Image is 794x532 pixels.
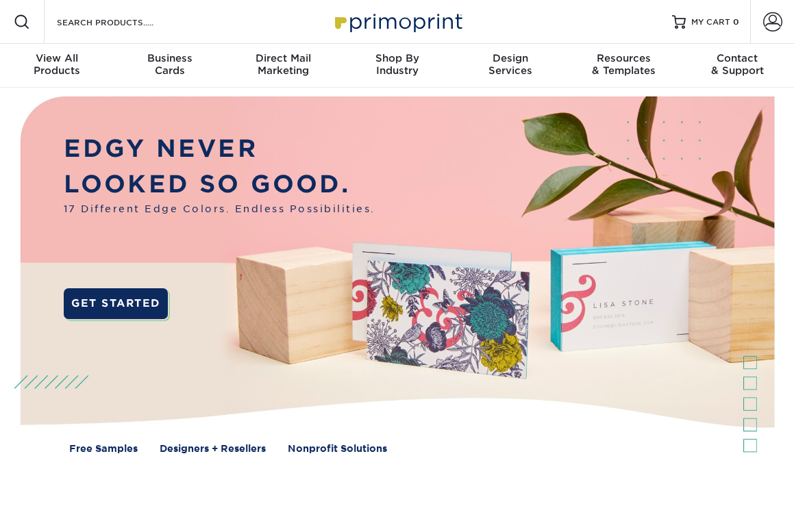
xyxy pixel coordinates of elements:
span: Resources [567,52,681,64]
a: Contact& Support [680,44,794,88]
input: SEARCH PRODUCTS..... [55,14,189,30]
span: Business [114,52,227,64]
a: DesignServices [454,44,567,88]
a: Nonprofit Solutions [288,442,387,456]
span: MY CART [691,16,730,28]
div: & Support [680,52,794,77]
p: EDGY NEVER [64,131,375,166]
p: LOOKED SO GOOD. [64,166,375,202]
a: Designers + Resellers [160,442,266,456]
a: BusinessCards [114,44,227,88]
a: Direct MailMarketing [227,44,340,88]
a: GET STARTED [64,288,169,320]
div: Marketing [227,52,340,77]
span: Direct Mail [227,52,340,64]
div: Services [454,52,567,77]
div: Cards [114,52,227,77]
span: Design [454,52,567,64]
div: Industry [340,52,454,77]
span: Shop By [340,52,454,64]
a: Shop ByIndustry [340,44,454,88]
span: Contact [680,52,794,64]
a: Resources& Templates [567,44,681,88]
img: Primoprint [329,7,466,36]
a: Free Samples [69,442,138,456]
span: 17 Different Edge Colors. Endless Possibilities. [64,202,375,216]
span: 0 [733,17,739,27]
div: & Templates [567,52,681,77]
